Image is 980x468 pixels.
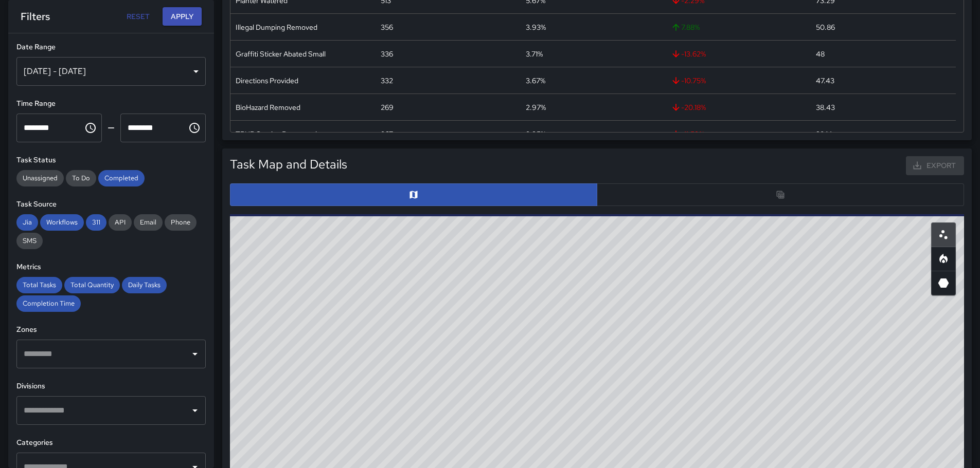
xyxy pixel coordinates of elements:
[816,22,835,32] div: 50.86
[671,129,704,139] span: -11.59 %
[381,22,393,32] div: 356
[163,7,202,26] button: Apply
[816,49,825,59] div: 48
[16,236,43,245] span: SMS
[16,277,62,293] div: Total Tasks
[184,118,205,138] button: Choose time, selected time is 11:59 PM
[230,156,347,173] h5: Task Map and Details
[64,280,120,289] span: Total Quantity
[16,261,206,273] h6: Metrics
[236,22,317,32] div: Illegal Dumping Removed
[931,271,956,295] button: 3D Heatmap
[188,347,202,361] button: Open
[526,102,546,113] div: 2.97%
[526,129,546,139] div: 2.95%
[236,102,300,113] div: BioHazard Removed
[671,22,700,32] span: 7.88 %
[16,233,43,249] div: SMS
[937,229,950,241] svg: Scatterplot
[16,218,38,227] span: Jia
[86,218,106,227] span: 311
[40,214,84,231] div: Workflows
[931,247,956,271] button: Heatmap
[165,218,197,227] span: Phone
[381,76,393,86] div: 332
[134,214,163,231] div: Email
[98,170,145,186] div: Completed
[122,280,167,289] span: Daily Tasks
[16,299,81,308] span: Completion Time
[381,49,393,59] div: 336
[109,214,132,231] div: API
[671,76,706,86] span: -10.75 %
[16,324,206,335] h6: Zones
[816,102,835,113] div: 38.43
[165,214,197,231] div: Phone
[236,49,326,59] div: Graffiti Sticker Abated Small
[86,214,106,231] div: 311
[16,295,81,312] div: Completion Time
[16,42,206,53] h6: Date Range
[16,57,206,86] div: [DATE] - [DATE]
[381,102,394,113] div: 269
[16,174,64,182] span: Unassigned
[109,218,132,227] span: API
[816,76,834,86] div: 47.43
[526,49,543,59] div: 3.71%
[66,170,96,186] div: To Do
[816,129,832,139] div: 38.14
[64,277,120,293] div: Total Quantity
[16,437,206,448] h6: Categories
[236,129,317,139] div: TPUP Service Requested
[188,403,202,418] button: Open
[381,129,393,139] div: 267
[931,222,956,247] button: Scatterplot
[671,49,706,59] span: -13.62 %
[121,7,154,26] button: Reset
[122,277,167,293] div: Daily Tasks
[937,277,950,289] svg: 3D Heatmap
[134,218,163,227] span: Email
[16,280,62,289] span: Total Tasks
[16,381,206,392] h6: Divisions
[236,76,298,86] div: Directions Provided
[16,155,206,166] h6: Task Status
[16,170,64,186] div: Unassigned
[40,218,84,227] span: Workflows
[671,102,706,113] span: -20.18 %
[526,22,546,32] div: 3.93%
[526,76,545,86] div: 3.67%
[16,214,38,231] div: Jia
[21,8,50,25] h6: Filters
[16,98,206,109] h6: Time Range
[16,199,206,210] h6: Task Source
[98,174,145,182] span: Completed
[66,174,96,182] span: To Do
[937,253,950,265] svg: Heatmap
[80,118,101,138] button: Choose time, selected time is 12:00 AM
